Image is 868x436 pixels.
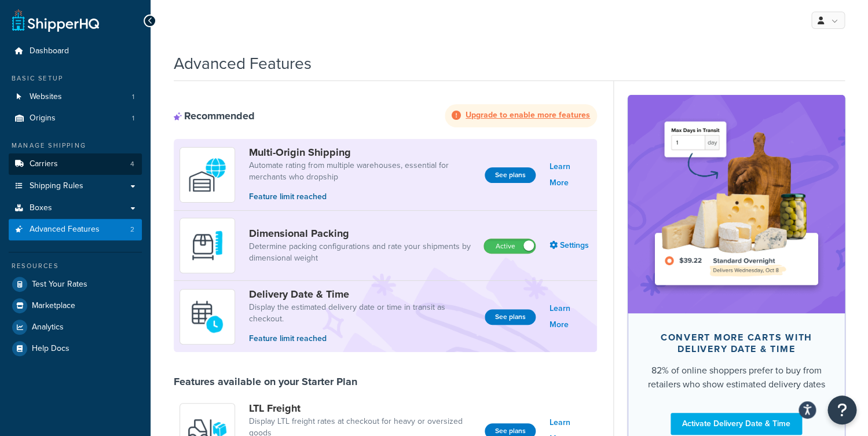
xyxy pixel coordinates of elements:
div: Features available on your Starter Plan [174,375,357,388]
span: Boxes [30,203,52,213]
a: LTL Freight [249,402,475,415]
p: Feature limit reached [249,190,475,203]
span: Test Your Rates [32,280,87,290]
a: Multi-Origin Shipping [249,146,475,159]
span: Dashboard [30,46,69,56]
span: Advanced Features [30,225,100,235]
a: Test Your Rates [9,274,142,295]
a: Analytics [9,317,142,338]
li: Websites [9,86,142,108]
li: Origins [9,108,142,129]
a: Settings [550,237,591,254]
span: Analytics [32,323,64,332]
a: Help Docs [9,338,142,359]
img: gfkeb5ejjkALwAAAABJRU5ErkJggg== [187,296,228,337]
a: Advanced Features2 [9,219,142,240]
a: Marketplace [9,295,142,316]
a: Learn More [550,159,591,191]
h1: Advanced Features [174,52,312,75]
span: 2 [130,225,134,235]
button: See plans [485,167,536,183]
button: See plans [485,309,536,325]
div: Basic Setup [9,74,142,83]
img: DTVBYsAAAAAASUVORK5CYII= [187,225,228,266]
a: Dimensional Packing [249,227,474,240]
div: Convert more carts with delivery date & time [646,332,826,355]
a: Carriers4 [9,153,142,175]
span: 4 [130,159,134,169]
label: Active [484,239,535,253]
span: 1 [132,113,134,123]
a: Websites1 [9,86,142,108]
span: 1 [132,92,134,102]
a: Activate Delivery Date & Time [671,413,802,435]
a: Learn More [550,301,591,333]
span: Websites [30,92,62,102]
a: Shipping Rules [9,175,142,197]
div: 82% of online shoppers prefer to buy from retailers who show estimated delivery dates [646,364,826,391]
li: Carriers [9,153,142,175]
li: Advanced Features [9,219,142,240]
button: Open Resource Center [827,395,856,424]
span: Help Docs [32,344,69,354]
a: Origins1 [9,108,142,129]
span: Shipping Rules [30,181,83,191]
img: feature-image-ddt-36eae7f7280da8017bfb280eaccd9c446f90b1fe08728e4019434db127062ab4.png [645,112,827,295]
a: Display the estimated delivery date or time in transit as checkout. [249,302,475,325]
div: Recommended [174,109,255,122]
span: Origins [30,113,56,123]
a: Determine packing configurations and rate your shipments by dimensional weight [249,241,474,264]
a: Dashboard [9,41,142,62]
img: WatD5o0RtDAAAAAElFTkSuQmCC [187,155,228,195]
span: Marketplace [32,301,75,311]
div: Resources [9,261,142,271]
div: Manage Shipping [9,141,142,151]
strong: Upgrade to enable more features [466,109,590,121]
span: Carriers [30,159,58,169]
a: Boxes [9,197,142,219]
p: Feature limit reached [249,332,475,345]
a: Delivery Date & Time [249,288,475,301]
a: Automate rating from multiple warehouses, essential for merchants who dropship [249,160,475,183]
